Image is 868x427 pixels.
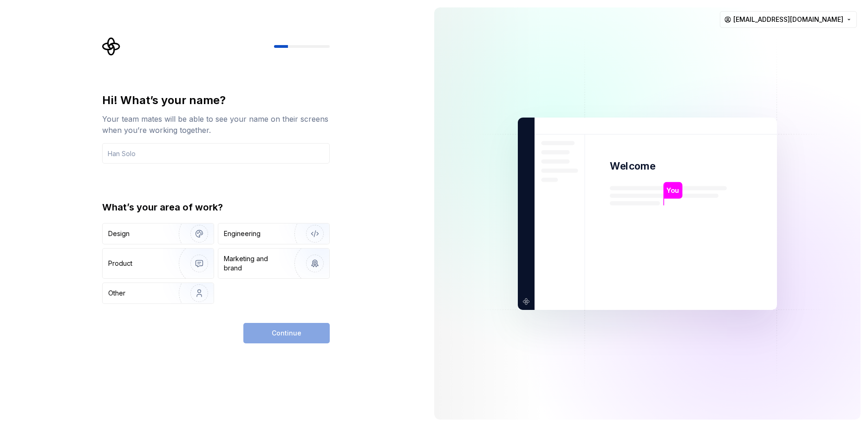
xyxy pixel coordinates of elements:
[102,93,330,108] div: Hi! What’s your name?
[610,159,655,173] p: Welcome
[108,259,132,268] div: Product
[108,289,125,298] div: Other
[720,11,857,28] button: [EMAIL_ADDRESS][DOMAIN_NAME]
[102,143,330,164] input: Han Solo
[102,113,330,136] div: Your team mates will be able to see your name on their screens when you’re working together.
[102,201,330,214] div: What’s your area of work?
[666,185,679,195] p: You
[224,229,261,238] div: Engineering
[733,15,843,24] span: [EMAIL_ADDRESS][DOMAIN_NAME]
[102,37,121,56] svg: Supernova Logo
[108,229,130,238] div: Design
[224,254,287,273] div: Marketing and brand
